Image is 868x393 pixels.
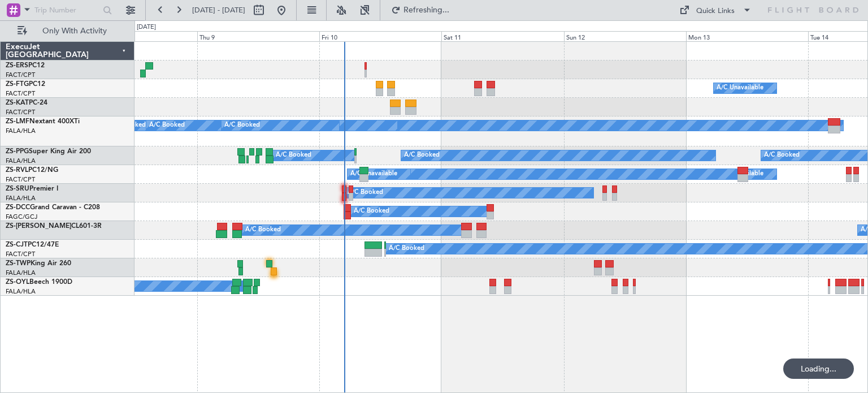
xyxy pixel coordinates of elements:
a: FACT/CPT [6,108,35,116]
a: ZS-OYLBeech 1900D [6,279,72,286]
span: ZS-SRU [6,185,29,192]
span: Only With Activity [29,27,119,35]
a: FALA/HLA [6,269,36,277]
a: ZS-TWPKing Air 260 [6,260,71,267]
span: ZS-DCC [6,204,30,211]
div: A/C Booked [245,222,281,239]
a: FAGC/GCJ [6,213,37,221]
span: ZS-KAT [6,100,29,106]
div: Sat 11 [441,31,563,41]
span: ZS-FTG [6,81,29,88]
a: ZS-DCCGrand Caravan - C208 [6,204,100,211]
div: A/C Booked [149,117,185,134]
div: Loading... [783,359,854,379]
button: Only With Activity [12,22,123,40]
div: Wed 8 [75,31,197,41]
a: ZS-CJTPC12/47E [6,241,59,248]
span: Refreshing... [403,6,450,14]
div: A/C Booked [276,147,311,164]
a: ZS-RVLPC12/NG [6,167,58,174]
span: ZS-PPG [6,148,29,155]
div: A/C Booked [348,184,383,201]
a: FALA/HLA [6,194,36,202]
button: Refreshing... [386,1,454,19]
div: A/C Booked [404,147,440,164]
a: ZS-[PERSON_NAME]CL601-3R [6,223,102,230]
div: Quick Links [696,6,735,17]
a: FACT/CPT [6,175,35,184]
span: ZS-[PERSON_NAME] [6,223,71,230]
a: FALA/HLA [6,127,36,135]
span: [DATE] - [DATE] [192,5,245,15]
div: Sun 12 [564,31,686,41]
a: FACT/CPT [6,89,35,98]
div: A/C Booked [764,147,800,164]
a: ZS-KATPC-24 [6,100,47,106]
a: ZS-ERSPC12 [6,62,45,69]
a: ZS-SRUPremier I [6,185,58,192]
div: Fri 10 [319,31,441,41]
span: ZS-ERS [6,62,28,69]
a: ZS-PPGSuper King Air 200 [6,148,91,155]
span: ZS-CJT [6,241,28,248]
div: A/C Booked [224,117,260,134]
div: A/C Unavailable [350,166,397,183]
span: ZS-TWP [6,260,31,267]
a: ZS-FTGPC12 [6,81,45,88]
div: A/C Booked [389,240,424,257]
span: ZS-LMF [6,118,29,125]
div: A/C Unavailable [717,80,763,97]
a: FALA/HLA [6,157,36,165]
div: [DATE] [137,23,156,32]
a: ZS-LMFNextant 400XTi [6,118,80,125]
span: ZS-RVL [6,167,28,174]
div: Mon 13 [686,31,808,41]
input: Trip Number [34,2,99,19]
a: FALA/HLA [6,287,36,296]
button: Quick Links [674,1,757,19]
a: FACT/CPT [6,250,35,258]
div: Thu 9 [197,31,319,41]
a: FACT/CPT [6,71,35,79]
span: ZS-OYL [6,279,29,286]
div: A/C Booked [354,203,389,220]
